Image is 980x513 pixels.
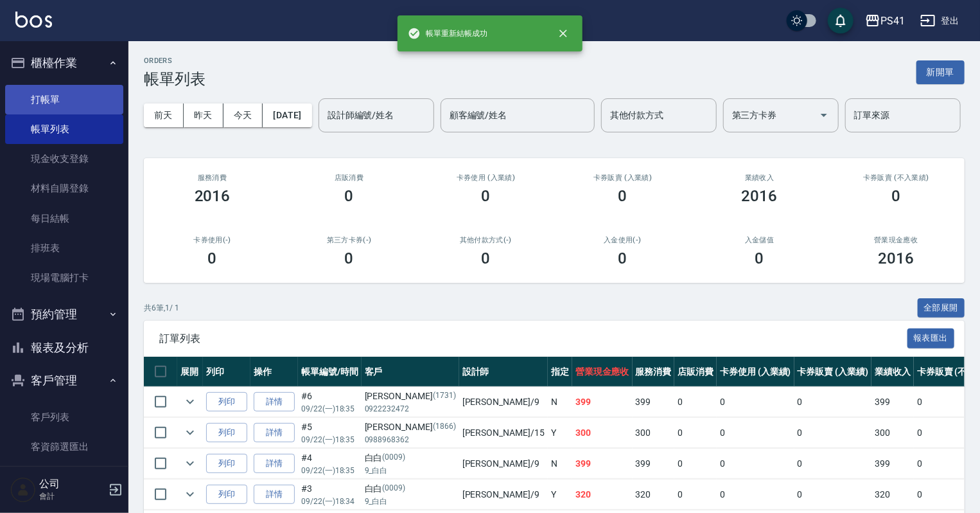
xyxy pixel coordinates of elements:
th: 展開 [177,357,203,387]
p: 09/22 (一) 18:35 [301,465,358,476]
a: 新開單 [916,66,965,78]
span: 訂單列表 [159,332,907,345]
button: PS41 [860,8,910,34]
td: 300 [871,418,914,448]
h5: 公司 [39,478,105,491]
th: 列印 [203,357,250,387]
h2: 其他付款方式(-) [433,236,539,244]
p: (1731) [433,390,456,403]
button: 登出 [915,9,965,33]
h3: 0 [208,249,217,267]
button: 昨天 [184,104,223,127]
button: 報表及分析 [5,331,123,364]
td: Y [548,480,572,510]
button: [DATE] [263,104,311,127]
a: 卡券管理 [5,462,123,491]
td: 0 [794,480,872,510]
td: #3 [298,480,362,510]
a: 詳情 [254,454,295,474]
td: #5 [298,418,362,448]
td: [PERSON_NAME] /15 [459,418,548,448]
div: 白白 [365,451,456,465]
td: 0 [717,387,794,417]
td: 399 [572,387,633,417]
h3: 0 [482,249,491,267]
th: 業績收入 [871,357,914,387]
td: #6 [298,387,362,417]
button: 列印 [206,454,247,474]
th: 帳單編號/時間 [298,357,362,387]
p: (1866) [433,420,456,434]
th: 客戶 [362,357,459,387]
h3: 0 [618,249,627,267]
h2: 入金儲值 [706,236,812,244]
h2: 入金使用(-) [570,236,676,244]
button: 今天 [223,104,263,127]
div: 白白 [365,482,456,496]
button: Open [814,105,834,125]
p: (0009) [383,482,406,496]
p: 0922232472 [365,403,456,415]
button: expand row [180,485,200,504]
td: [PERSON_NAME] /9 [459,449,548,479]
h2: ORDERS [144,57,206,65]
td: 399 [871,387,914,417]
h2: 第三方卡券(-) [296,236,402,244]
td: 320 [572,480,633,510]
button: close [549,19,577,48]
h3: 2016 [195,187,231,205]
a: 現金收支登錄 [5,144,123,174]
th: 指定 [548,357,572,387]
a: 詳情 [254,423,295,443]
td: [PERSON_NAME] /9 [459,480,548,510]
td: 320 [633,480,675,510]
p: (0009) [383,451,406,465]
p: 共 6 筆, 1 / 1 [144,302,179,314]
p: 09/22 (一) 18:35 [301,403,358,415]
td: 0 [674,418,717,448]
a: 帳單列表 [5,114,123,144]
th: 設計師 [459,357,548,387]
p: 09/22 (一) 18:35 [301,434,358,446]
td: 300 [572,418,633,448]
div: [PERSON_NAME] [365,420,456,434]
td: 0 [717,480,794,510]
td: #4 [298,449,362,479]
h3: 0 [892,187,901,205]
a: 詳情 [254,392,295,412]
button: 列印 [206,485,247,505]
a: 客戶列表 [5,402,123,432]
th: 營業現金應收 [572,357,633,387]
a: 排班表 [5,233,123,263]
h2: 卡券使用(-) [159,236,265,244]
h2: 卡券販賣 (入業績) [570,174,676,182]
p: 9_白白 [365,465,456,476]
a: 報表匯出 [907,332,955,344]
a: 材料自購登錄 [5,174,123,203]
button: 全部展開 [918,298,965,318]
td: 399 [572,449,633,479]
a: 每日結帳 [5,204,123,233]
p: 9_白白 [365,496,456,507]
td: 320 [871,480,914,510]
button: 列印 [206,423,247,443]
th: 操作 [250,357,298,387]
td: 0 [717,449,794,479]
a: 現場電腦打卡 [5,263,123,292]
td: 0 [794,449,872,479]
a: 打帳單 [5,85,123,114]
td: 300 [633,418,675,448]
td: 399 [633,387,675,417]
h2: 營業現金應收 [843,236,949,244]
td: 0 [674,449,717,479]
button: 櫃檯作業 [5,46,123,80]
button: 預約管理 [5,298,123,331]
th: 卡券使用 (入業績) [717,357,794,387]
a: 客資篩選匯出 [5,432,123,462]
a: 詳情 [254,485,295,505]
th: 卡券販賣 (入業績) [794,357,872,387]
td: N [548,387,572,417]
h3: 2016 [879,249,914,267]
td: 0 [674,480,717,510]
h3: 0 [618,187,627,205]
